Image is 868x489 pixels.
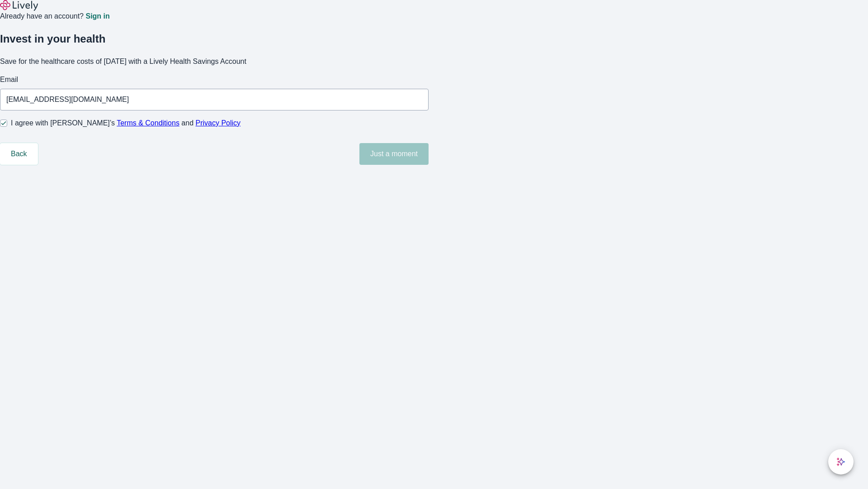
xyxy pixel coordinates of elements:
span: I agree with [PERSON_NAME]’s and [11,118,241,129]
a: Privacy Policy [196,119,241,127]
a: Terms & Conditions [117,119,179,127]
a: Sign in [85,13,109,20]
button: chat [828,449,854,475]
svg: Lively AI Assistant [836,457,845,466]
